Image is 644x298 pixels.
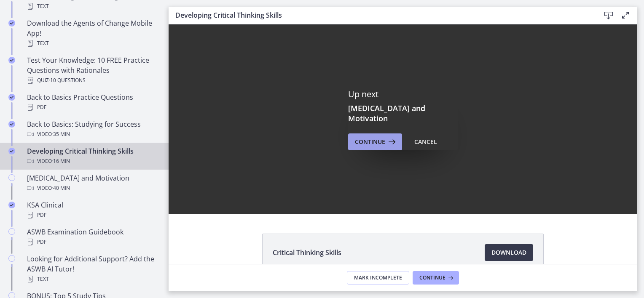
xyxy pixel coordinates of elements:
i: Completed [8,20,15,27]
div: Back to Basics Practice Questions [27,92,158,112]
div: PDF [27,237,158,247]
span: · 40 min [52,183,70,193]
div: PDF [27,210,158,220]
span: Continue [419,274,445,281]
i: Completed [8,202,15,208]
div: PDF [27,102,158,112]
button: Continue [348,133,402,150]
div: Quiz [27,75,158,85]
div: Video [27,183,158,193]
i: Completed [8,148,15,154]
div: Download the Agents of Change Mobile App! [27,18,158,48]
div: Video [27,129,158,139]
h3: [MEDICAL_DATA] and Motivation [348,103,458,123]
div: Cancel [414,137,437,147]
button: Cancel [408,133,444,150]
div: ASWB Examination Guidebook [27,227,158,247]
div: Text [27,274,158,284]
i: Completed [8,94,15,101]
p: Up next [348,89,458,100]
h3: Developing Critical Thinking Skills [175,10,587,20]
div: Video [27,156,158,166]
i: Completed [8,57,15,64]
i: Completed [8,121,15,128]
span: Download [491,247,526,258]
div: Text [27,1,158,11]
span: · 10 Questions [49,75,86,85]
div: Back to Basics: Studying for Success [27,119,158,139]
div: Developing Critical Thinking Skills [27,146,158,166]
div: [MEDICAL_DATA] and Motivation [27,173,158,193]
div: Looking for Additional Support? Add the ASWB AI Tutor! [27,254,158,284]
div: Test Your Knowledge: 10 FREE Practice Questions with Rationales [27,55,158,85]
button: Continue [413,271,459,285]
button: Mark Incomplete [347,271,409,285]
span: Mark Incomplete [354,274,402,281]
span: Critical Thinking Skills [273,247,341,258]
a: Download [485,244,533,261]
span: · 16 min [52,156,70,166]
span: Continue [355,137,385,147]
div: Text [27,38,158,48]
div: KSA Clinical [27,200,158,220]
span: · 35 min [52,129,70,139]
